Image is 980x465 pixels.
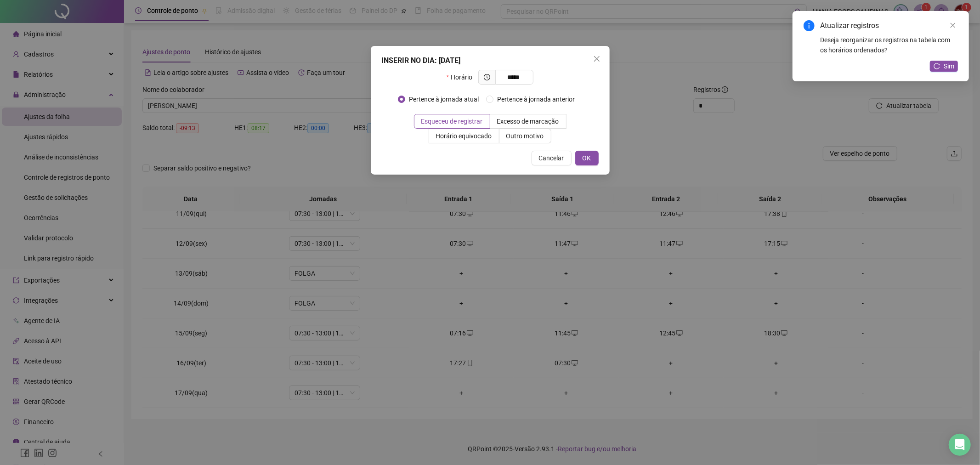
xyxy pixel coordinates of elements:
span: close [950,22,956,28]
div: INSERIR NO DIA : [DATE] [382,55,599,66]
span: OK [583,153,591,163]
span: Horário equivocado [436,132,492,140]
span: clock-circle [484,74,490,80]
span: Pertence à jornada anterior [493,94,578,104]
span: info-circle [804,20,815,31]
span: Cancelar [539,153,564,163]
div: Atualizar registros [820,20,958,31]
span: Sim [944,61,954,71]
label: Horário [447,70,478,85]
button: Sim [930,61,958,72]
button: Cancelar [532,151,572,165]
span: Esqueceu de registrar [421,118,483,125]
button: Close [589,51,604,66]
span: close [593,55,600,62]
span: reload [934,63,940,69]
a: Close [948,20,958,30]
span: Pertence à jornada atual [405,94,482,104]
button: OK [575,151,599,165]
span: Outro motivo [506,132,544,140]
span: Excesso de marcação [497,118,559,125]
div: Open Intercom Messenger [949,434,971,456]
div: Deseja reorganizar os registros na tabela com os horários ordenados? [820,35,958,55]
